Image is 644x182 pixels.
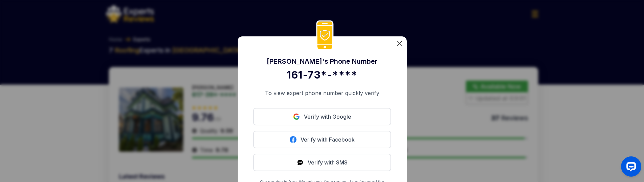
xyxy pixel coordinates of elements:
[253,154,391,171] button: Verify with SMS
[253,108,391,125] a: Verify with Google
[253,57,391,66] div: [PERSON_NAME] 's Phone Number
[253,131,391,148] a: Verify with Facebook
[397,41,402,46] img: categoryImgae
[616,154,644,182] iframe: OpenWidget widget
[316,20,334,50] img: phoneIcon
[253,89,391,97] p: To view expert phone number quickly verify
